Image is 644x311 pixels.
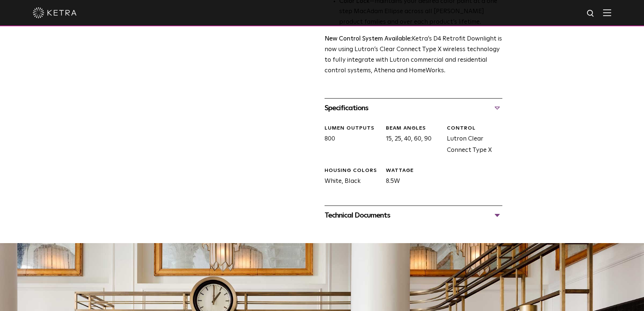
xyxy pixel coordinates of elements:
div: Beam Angles [386,125,441,132]
div: LUMEN OUTPUTS [325,125,380,132]
div: WATTAGE [386,167,441,174]
img: Hamburger%20Nav.svg [603,9,611,16]
p: Ketra’s D4 Retrofit Downlight is now using Lutron’s Clear Connect Type X wireless technology to f... [325,34,502,76]
div: Lutron Clear Connect Type X [441,125,502,156]
div: CONTROL [447,125,502,132]
div: 15, 25, 40, 60, 90 [380,125,441,156]
div: 800 [319,125,380,156]
img: ketra-logo-2019-white [33,7,77,18]
strong: New Control System Available: [325,36,412,42]
div: White, Black [319,167,380,187]
div: Specifications [325,102,502,114]
img: search icon [586,9,595,18]
div: Technical Documents [325,210,502,221]
div: 8.5W [380,167,441,187]
div: HOUSING COLORS [325,167,380,174]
